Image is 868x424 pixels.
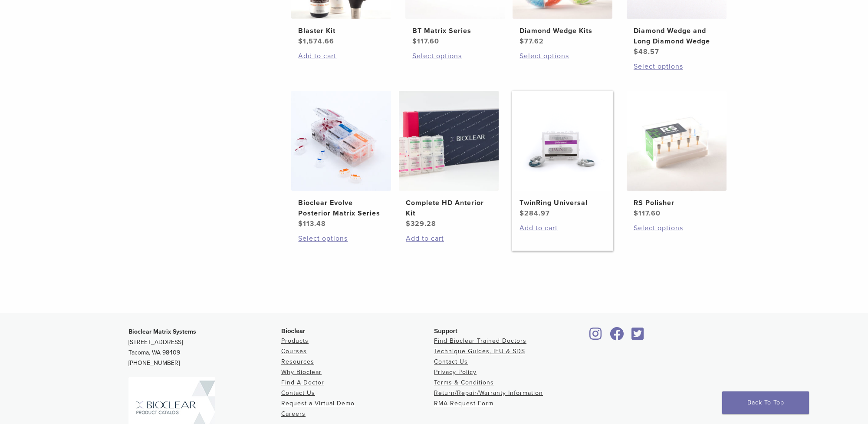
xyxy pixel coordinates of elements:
[519,223,605,233] a: Add to cart: “TwinRing Universal”
[128,327,281,368] p: [STREET_ADDRESS] Tacoma, WA 98409 [PHONE_NUMBER]
[298,37,334,46] bdi: 1,574.66
[634,47,659,56] bdi: 48.57
[298,51,384,61] a: Add to cart: “Blaster Kit”
[512,91,613,219] a: TwinRing UniversalTwinRing Universal $284.97
[607,332,627,341] a: Bioclear
[519,209,550,218] bdi: 284.97
[281,400,355,407] a: Request a Virtual Demo
[434,368,477,376] a: Privacy Policy
[406,219,411,228] span: $
[627,91,727,191] img: RS Polisher
[434,379,494,386] a: Terms & Conditions
[399,91,499,191] img: Complete HD Anterior Kit
[634,209,638,218] span: $
[291,91,392,229] a: Bioclear Evolve Posterior Matrix SeriesBioclear Evolve Posterior Matrix Series $113.48
[519,26,605,36] h2: Diamond Wedge Kits
[626,91,727,219] a: RS PolisherRS Polisher $117.60
[128,328,196,335] strong: Bioclear Matrix Systems
[291,91,391,191] img: Bioclear Evolve Posterior Matrix Series
[298,198,384,219] h2: Bioclear Evolve Posterior Matrix Series
[434,358,468,365] a: Contact Us
[298,233,384,244] a: Select options for “Bioclear Evolve Posterior Matrix Series”
[513,91,612,191] img: TwinRing Universal
[519,209,524,218] span: $
[412,37,439,46] bdi: 117.60
[434,389,543,397] a: Return/Repair/Warranty Information
[406,219,436,228] bdi: 329.28
[298,37,303,46] span: $
[634,209,661,218] bdi: 117.60
[634,61,720,72] a: Select options for “Diamond Wedge and Long Diamond Wedge”
[434,337,526,344] a: Find Bioclear Trained Doctors
[434,328,457,335] span: Support
[281,368,322,376] a: Why Bioclear
[434,348,525,355] a: Technique Guides, IFU & SDS
[634,223,720,233] a: Select options for “RS Polisher”
[587,332,605,341] a: Bioclear
[519,37,524,46] span: $
[412,51,498,61] a: Select options for “BT Matrix Series”
[406,233,492,244] a: Add to cart: “Complete HD Anterior Kit”
[412,26,498,36] h2: BT Matrix Series
[281,379,324,386] a: Find A Doctor
[281,337,309,344] a: Products
[519,37,544,46] bdi: 77.62
[722,391,809,414] a: Back To Top
[519,51,605,61] a: Select options for “Diamond Wedge Kits”
[634,198,720,208] h2: RS Polisher
[519,198,605,208] h2: TwinRing Universal
[281,410,306,417] a: Careers
[298,26,384,36] h2: Blaster Kit
[298,219,326,228] bdi: 113.48
[398,91,500,229] a: Complete HD Anterior KitComplete HD Anterior Kit $329.28
[406,198,492,219] h2: Complete HD Anterior Kit
[298,219,303,228] span: $
[634,26,720,46] h2: Diamond Wedge and Long Diamond Wedge
[281,348,307,355] a: Courses
[412,37,417,46] span: $
[628,332,647,341] a: Bioclear
[281,389,315,397] a: Contact Us
[281,358,314,365] a: Resources
[281,328,305,335] span: Bioclear
[634,47,638,56] span: $
[434,400,493,407] a: RMA Request Form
